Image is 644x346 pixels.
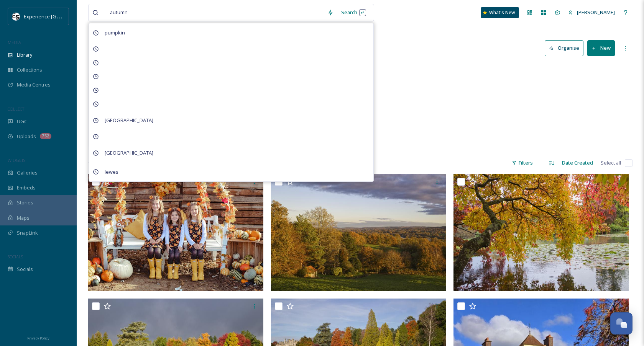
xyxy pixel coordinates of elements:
img: NT Standen autum scenic .jpg [271,174,446,291]
span: SnapLink [17,229,38,237]
span: autumn [106,7,131,18]
span: Select all [601,159,621,166]
a: What's New [481,7,519,18]
span: UGC [17,118,27,125]
span: Uploads [17,133,36,140]
span: Media Centres [17,81,51,88]
img: WSCC%20ES%20Socials%20Icon%20-%20Secondary%20-%20Black.jpg [12,13,20,20]
span: COLLECT [8,106,24,112]
img: NT Sheffield park autumn trees over pond 1806308.jpg [453,174,629,291]
span: pumpkin [101,27,129,38]
img: autumn bench 2.jpg [88,174,263,291]
span: MEDIA [8,39,21,45]
span: [GEOGRAPHIC_DATA] [101,115,157,126]
span: Embeds [17,184,36,191]
span: [PERSON_NAME] [577,9,615,16]
a: Organise [545,40,587,56]
a: [PERSON_NAME] [564,5,619,20]
div: 752 [40,133,51,139]
span: Stories [17,199,33,206]
span: Experience [GEOGRAPHIC_DATA] [24,13,100,20]
button: Open Chat [610,312,632,335]
span: 90 file s [88,159,103,166]
button: Organise [545,40,583,56]
span: Library [17,51,32,59]
a: Privacy Policy [27,333,49,342]
span: Galleries [17,169,38,176]
button: New [587,40,615,56]
div: Filters [508,155,537,170]
span: Collections [17,66,42,73]
span: SOCIALS [8,254,23,259]
div: Date Created [558,155,597,170]
div: Search [337,5,370,20]
span: Maps [17,214,30,222]
span: [GEOGRAPHIC_DATA] [101,147,157,158]
span: Privacy Policy [27,336,49,341]
span: WIDGETS [8,157,25,163]
span: Socials [17,266,33,273]
span: lewes [101,166,122,178]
